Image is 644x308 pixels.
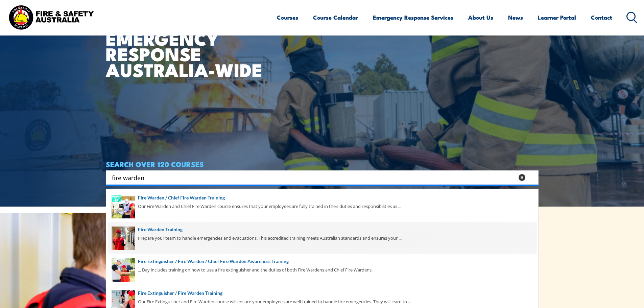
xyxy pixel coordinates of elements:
a: News [508,8,523,26]
a: Contact [591,8,612,26]
form: Search form [113,173,516,182]
h4: SEARCH OVER 120 COURSES [106,160,539,168]
a: Fire Extinguisher / Fire Warden Training [112,289,533,297]
a: Emergency Response Services [373,8,453,26]
a: Fire Warden Training [112,226,533,233]
button: Search magnifier button [527,173,536,182]
a: Fire Extinguisher / Fire Warden / Chief Fire Warden Awareness Training [112,258,533,265]
a: Fire Warden / Chief Fire Warden Training [112,194,533,202]
a: Courses [277,8,298,26]
a: Course Calendar [313,8,358,26]
a: Learner Portal [538,8,576,26]
a: About Us [468,8,493,26]
input: Search input [112,172,514,183]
